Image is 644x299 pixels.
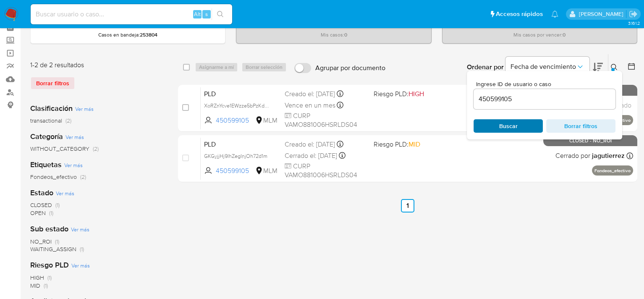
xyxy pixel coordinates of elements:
[31,9,232,20] input: Buscar usuario o caso...
[629,10,638,18] a: Salir
[579,10,626,18] p: diego.ortizcastro@mercadolibre.com.mx
[551,10,558,18] a: Notificaciones
[496,10,543,18] span: Accesos rápidos
[194,10,201,18] span: Alt
[212,8,229,20] button: search-icon
[205,10,208,18] span: s
[628,20,640,26] span: 3.161.2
